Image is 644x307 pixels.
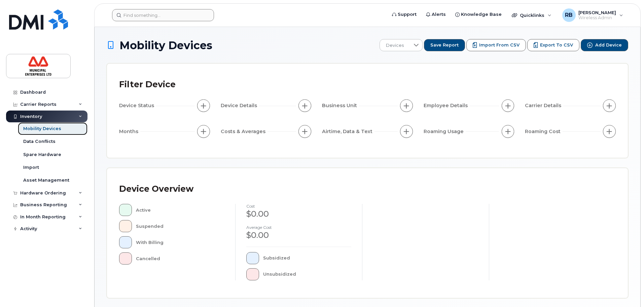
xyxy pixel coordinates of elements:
span: Employee Details [424,102,470,109]
div: Device Overview [119,180,193,198]
span: Roaming Cost [525,128,563,135]
h4: cost [246,204,351,208]
span: Costs & Averages [221,128,267,135]
span: Months [119,128,140,135]
div: $0.00 [246,208,351,220]
span: Export to CSV [540,42,573,48]
span: Devices [380,39,410,52]
button: Add Device [581,39,628,51]
div: With Billing [136,236,225,248]
div: Subsidized [263,252,352,264]
div: Active [136,204,225,216]
span: Save Report [430,42,459,48]
span: Mobility Devices [119,39,212,51]
span: Add Device [595,42,622,48]
div: Cancelled [136,252,225,265]
button: Import from CSV [466,39,526,51]
button: Save Report [424,39,465,51]
span: Business Unit [322,102,359,109]
span: Roaming Usage [424,128,466,135]
div: Unsubsidized [263,268,352,280]
span: Airtime, Data & Text [322,128,374,135]
span: Carrier Details [525,102,563,109]
span: Device Details [221,102,259,109]
span: Device Status [119,102,156,109]
div: Suspended [136,220,225,232]
div: $0.00 [246,229,351,241]
span: Import from CSV [479,42,520,48]
h4: Average cost [246,225,351,229]
button: Export to CSV [527,39,579,51]
div: Filter Device [119,76,176,93]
